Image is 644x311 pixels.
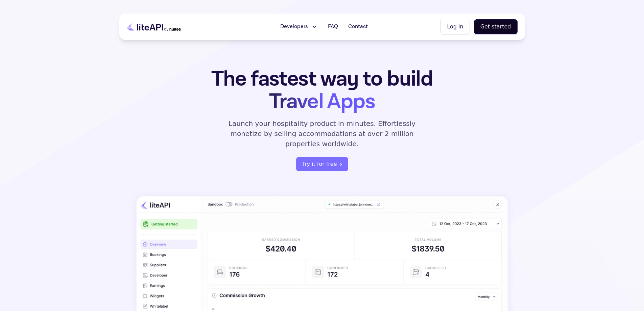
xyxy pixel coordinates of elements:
[440,19,470,35] button: Log in
[280,23,308,31] span: Developers
[348,23,368,31] span: Contact
[296,157,348,171] button: Try it for free
[328,23,338,31] span: FAQ
[344,20,372,34] a: Contact
[324,20,342,34] a: FAQ
[276,20,322,34] button: Developers
[221,118,424,149] p: Launch your hospitality product in minutes. Effortlessly monetize by selling accommodations at ov...
[296,157,348,171] a: register
[269,88,375,116] span: Travel Apps
[190,68,454,113] h1: The fastest way to build
[474,19,518,34] button: Get started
